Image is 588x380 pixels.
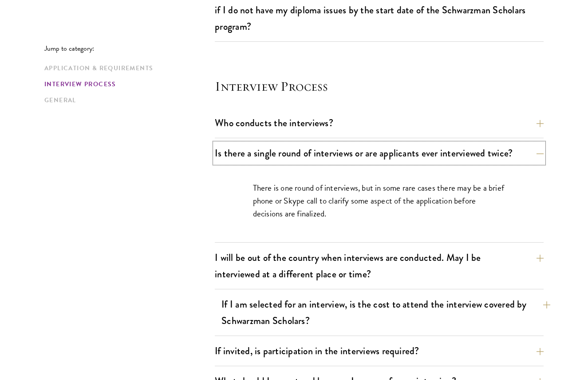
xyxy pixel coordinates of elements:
[215,113,544,133] button: Who conducts the interviews?
[215,248,544,284] button: I will be out of the country when interviews are conducted. May I be interviewed at a different p...
[215,341,544,361] button: If invited, is participation in the interviews required?
[215,77,544,95] h4: Interview Process
[44,44,215,52] p: Jump to category:
[253,181,506,220] p: There is one round of interviews, but in some rare cases there may be a brief phone or Skype call...
[44,96,209,105] a: General
[44,80,209,89] a: Interview Process
[44,64,209,73] a: Application & Requirements
[215,143,544,163] button: Is there a single round of interviews or are applicants ever interviewed twice?
[221,294,550,331] button: If I am selected for an interview, is the cost to attend the interview covered by Schwarzman Scho...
